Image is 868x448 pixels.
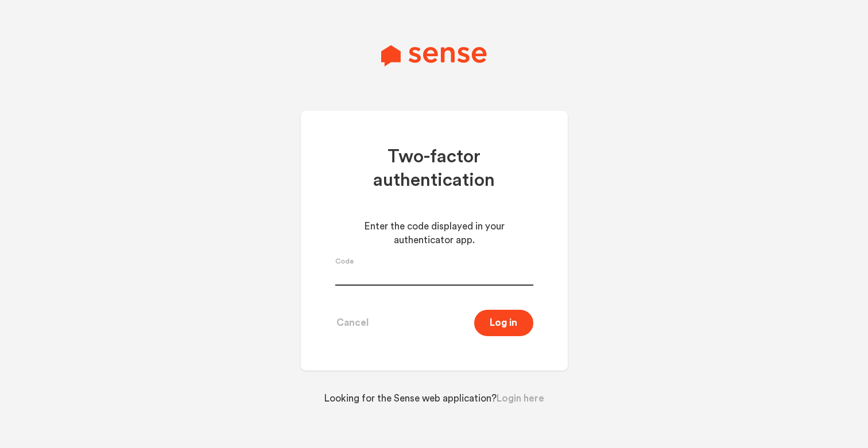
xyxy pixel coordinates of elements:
[335,145,533,192] h1: Two-factor authentication
[474,310,533,337] button: Log in
[335,220,533,248] p: Enter the code displayed in your authenticator app.
[381,45,486,67] img: Sense Logo
[497,394,544,403] a: Login here
[297,382,571,406] div: Looking for the Sense web application?
[335,310,370,337] button: Cancel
